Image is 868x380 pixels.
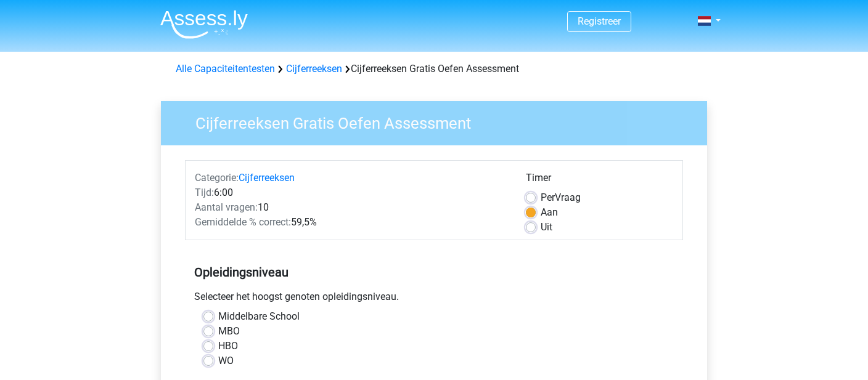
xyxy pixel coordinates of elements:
span: Gemiddelde % correct: [195,216,291,228]
a: Cijferreeksen [239,172,295,184]
h3: Cijferreeksen Gratis Oefen Assessment [181,109,698,133]
div: 6:00 [186,185,517,200]
a: Alle Capaciteitentesten [176,63,275,75]
label: Aan [541,205,558,220]
label: MBO [218,324,240,339]
a: Registreer [578,15,621,27]
div: Timer [526,171,673,190]
label: HBO [218,339,238,354]
span: Categorie: [195,172,239,184]
div: Selecteer het hoogst genoten opleidingsniveau. [185,289,683,309]
span: Tijd: [195,187,214,198]
div: 10 [186,200,517,215]
label: WO [218,354,234,368]
label: Vraag [541,190,581,205]
span: Per [541,192,555,203]
span: Aantal vragen: [195,201,258,213]
a: Cijferreeksen [286,63,342,75]
h5: Opleidingsniveau [194,260,674,285]
div: Cijferreeksen Gratis Oefen Assessment [171,62,697,76]
div: 59,5% [186,215,517,230]
label: Uit [541,220,552,235]
img: Assessly [160,10,248,39]
label: Middelbare School [218,309,300,324]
